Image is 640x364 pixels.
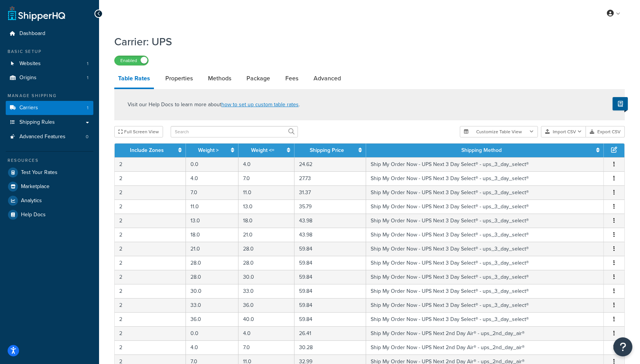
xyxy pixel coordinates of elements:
td: 59.84 [294,298,366,312]
a: Marketplace [6,180,93,193]
td: 28.0 [186,256,238,270]
li: Test Your Rates [6,166,93,179]
li: Dashboard [6,27,93,41]
td: 33.0 [238,284,294,298]
div: Resources [6,157,93,164]
td: 27.73 [294,171,366,185]
td: 2 [115,270,186,284]
td: 2 [115,171,186,185]
span: Dashboard [19,30,45,37]
td: 2 [115,326,186,340]
span: Help Docs [21,212,46,218]
a: Properties [162,69,197,88]
td: 36.0 [186,312,238,326]
a: Analytics [6,194,93,208]
a: Table Rates [114,69,154,89]
td: 31.37 [294,185,366,200]
a: Shipping Method [461,146,502,154]
td: 7.0 [186,185,238,200]
td: 59.84 [294,270,366,284]
a: Include Zones [130,146,164,154]
button: Export CSV [586,126,625,137]
div: Basic Setup [6,48,93,55]
span: Marketplace [21,184,50,190]
td: 2 [115,298,186,312]
td: Ship My Order Now - UPS Next 3 Day Select® - ups_3_day_select® [366,157,604,171]
h1: Carrier: UPS [114,34,615,49]
input: Search [171,126,298,137]
td: 18.0 [186,228,238,242]
td: 21.0 [238,228,294,242]
td: Ship My Order Now - UPS Next 3 Day Select® - ups_3_day_select® [366,242,604,256]
td: 35.79 [294,200,366,214]
a: Websites1 [6,57,93,71]
td: Ship My Order Now - UPS Next 3 Day Select® - ups_3_day_select® [366,200,604,214]
span: Carriers [19,105,38,111]
td: Ship My Order Now - UPS Next 3 Day Select® - ups_3_day_select® [366,171,604,185]
span: 1 [87,61,88,67]
td: Ship My Order Now - UPS Next 3 Day Select® - ups_3_day_select® [366,256,604,270]
td: 30.0 [186,284,238,298]
button: Customize Table View [460,126,538,137]
td: Ship My Order Now - UPS Next 3 Day Select® - ups_3_day_select® [366,312,604,326]
td: 2 [115,242,186,256]
button: Show Help Docs [613,97,628,110]
label: Enabled [115,56,148,65]
span: Analytics [21,198,42,204]
td: 4.0 [186,171,238,185]
td: 18.0 [238,214,294,228]
a: Carriers1 [6,101,93,115]
td: Ship My Order Now - UPS Next 2nd Day Air® - ups_2nd_day_air® [366,340,604,354]
td: 36.0 [238,298,294,312]
td: 26.41 [294,326,366,340]
td: Ship My Order Now - UPS Next 2nd Day Air® - ups_2nd_day_air® [366,326,604,340]
td: 2 [115,228,186,242]
td: 59.84 [294,256,366,270]
td: 33.0 [186,298,238,312]
a: Methods [204,69,235,88]
td: 28.0 [238,256,294,270]
a: Help Docs [6,208,93,222]
td: 59.84 [294,242,366,256]
a: Advanced [310,69,345,88]
td: 2 [115,200,186,214]
td: Ship My Order Now - UPS Next 3 Day Select® - ups_3_day_select® [366,270,604,284]
td: Ship My Order Now - UPS Next 3 Day Select® - ups_3_day_select® [366,228,604,242]
td: 4.0 [238,326,294,340]
button: Full Screen View [114,126,163,137]
td: 28.0 [238,242,294,256]
a: Advanced Features0 [6,130,93,144]
td: 59.84 [294,312,366,326]
td: 11.0 [186,200,238,214]
li: Carriers [6,101,93,115]
a: Origins1 [6,71,93,85]
span: Origins [19,75,37,81]
td: 28.0 [186,270,238,284]
span: Test Your Rates [21,169,58,176]
td: 21.0 [186,242,238,256]
td: 11.0 [238,185,294,200]
td: 0.0 [186,326,238,340]
td: 43.98 [294,228,366,242]
a: Package [243,69,274,88]
span: Websites [19,61,41,67]
td: 2 [115,185,186,200]
li: Advanced Features [6,130,93,144]
a: Fees [282,69,302,88]
span: 1 [87,105,88,111]
button: Import CSV [541,126,586,137]
td: Ship My Order Now - UPS Next 3 Day Select® - ups_3_day_select® [366,298,604,312]
li: Origins [6,71,93,85]
a: Weight > [198,146,219,154]
a: Shipping Rules [6,115,93,129]
td: 4.0 [186,340,238,354]
button: Open Resource Center [613,337,632,356]
td: 2 [115,256,186,270]
td: 2 [115,157,186,171]
li: Websites [6,57,93,71]
td: 2 [115,284,186,298]
td: 43.98 [294,214,366,228]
